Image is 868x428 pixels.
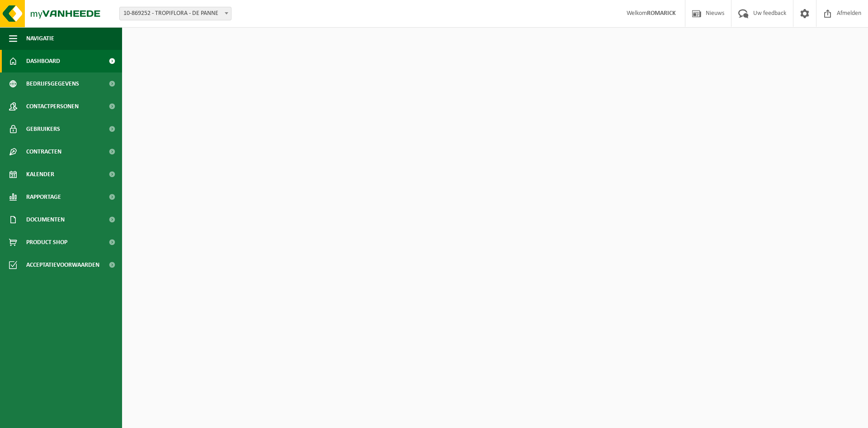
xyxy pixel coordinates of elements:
[26,27,54,50] span: Navigatie
[26,163,54,186] span: Kalender
[119,7,231,20] span: 10-869252 - TROPIFLORA - DE PANNE
[26,140,61,163] span: Contracten
[26,72,79,95] span: Bedrijfsgegevens
[26,231,67,254] span: Product Shop
[120,7,231,20] span: 10-869252 - TROPIFLORA - DE PANNE
[26,186,61,208] span: Rapportage
[26,50,60,72] span: Dashboard
[26,118,60,140] span: Gebruikers
[26,95,79,118] span: Contactpersonen
[26,254,99,276] span: Acceptatievoorwaarden
[26,208,65,231] span: Documenten
[647,10,676,17] strong: ROMARICK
